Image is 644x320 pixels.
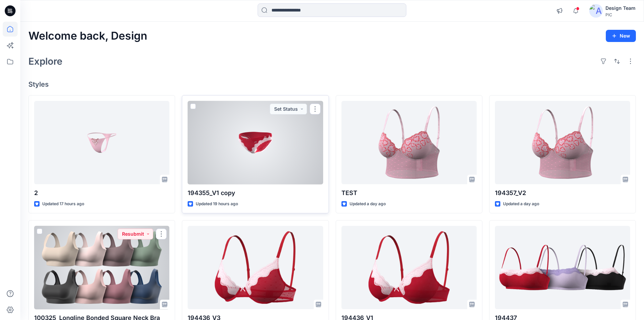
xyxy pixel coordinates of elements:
h2: Explore [28,56,63,67]
a: TEST [341,101,477,185]
a: 194436_V1 [341,226,477,310]
a: 194436_V3 [188,226,323,310]
p: 194357_V2 [495,188,630,198]
p: 2 [34,188,169,198]
a: 100325_Longline Bonded Square Neck Bra [34,226,169,310]
a: 2 [34,101,169,185]
a: 194355_V1 copy [188,101,323,185]
p: Updated a day ago [503,200,539,208]
div: Design Team [605,4,636,12]
img: avatar [589,4,603,18]
p: TEST [341,188,477,198]
a: 194357_V2 [495,101,630,185]
p: Updated 17 hours ago [42,200,84,208]
a: 194437 [495,226,630,310]
p: Updated 19 hours ago [196,200,238,208]
div: PIC [605,12,636,17]
h4: Styles [28,80,636,88]
p: Updated a day ago [350,200,386,208]
button: New [606,30,636,42]
h2: Welcome back, Design [28,30,147,42]
p: 194355_V1 copy [188,188,323,198]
